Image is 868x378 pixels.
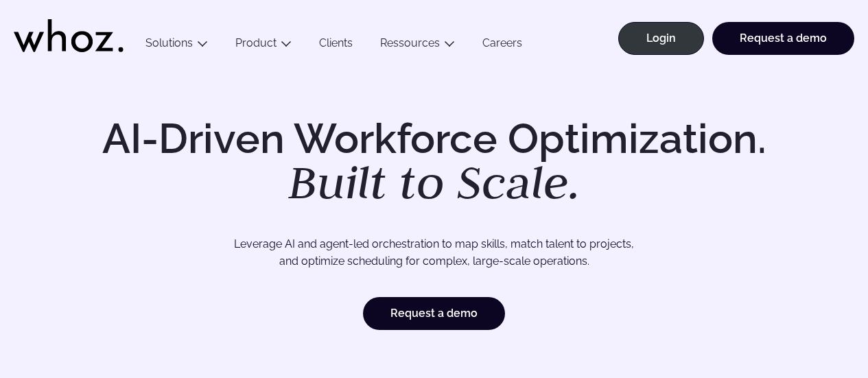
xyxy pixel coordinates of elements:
[222,36,305,55] button: Product
[712,22,854,55] a: Request a demo
[83,118,786,206] h1: AI-Driven Workforce Optimization.
[469,36,536,55] a: Careers
[68,235,800,270] p: Leverage AI and agent-led orchestration to map skills, match talent to projects, and optimize sch...
[305,36,366,55] a: Clients
[235,36,277,49] a: Product
[618,22,704,55] a: Login
[366,36,469,55] button: Ressources
[777,287,849,359] iframe: Chatbot
[288,152,580,212] em: Built to Scale.
[132,36,222,55] button: Solutions
[363,297,505,330] a: Request a demo
[380,36,440,49] a: Ressources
